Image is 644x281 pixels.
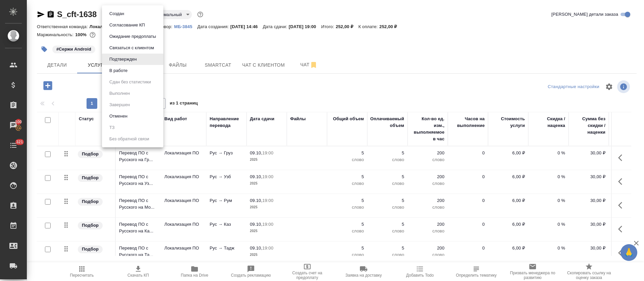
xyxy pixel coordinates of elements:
button: Создан [107,10,126,17]
button: Подтвержден [107,56,139,63]
button: Сдан без статистики [107,78,153,86]
button: Связаться с клиентом [107,44,156,52]
button: Ожидание предоплаты [107,33,158,40]
button: Согласование КП [107,21,147,29]
button: Завершен [107,101,132,109]
button: В работе [107,67,129,74]
button: Отменен [107,113,129,120]
button: ТЗ [107,124,117,131]
button: Без обратной связи [107,135,151,143]
button: Выполнен [107,90,132,97]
